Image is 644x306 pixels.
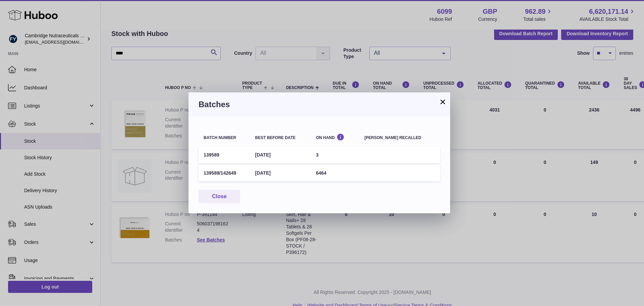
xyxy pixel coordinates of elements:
[316,133,355,140] div: On Hand
[311,165,360,181] td: 6464
[199,147,250,163] td: 139589
[439,98,447,106] button: ×
[250,147,311,163] td: [DATE]
[311,147,360,163] td: 3
[204,136,245,140] div: Batch number
[255,136,306,140] div: Best before date
[199,99,440,110] h3: Batches
[199,190,240,204] button: Close
[365,136,435,140] div: [PERSON_NAME] recalled
[199,165,250,181] td: 139589/142649
[250,165,311,181] td: [DATE]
